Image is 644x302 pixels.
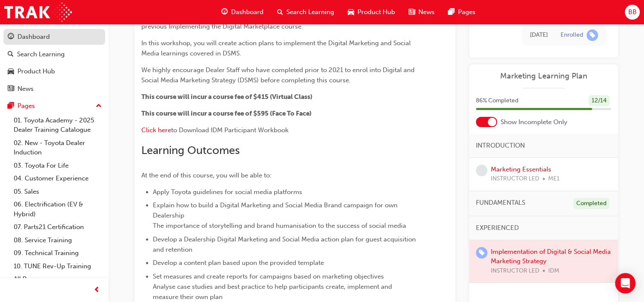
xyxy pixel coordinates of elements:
[491,174,539,184] span: INSTRUCTOR LED
[3,27,105,98] button: DashboardSearch LearningProduct HubNews
[8,68,14,75] span: car-icon
[589,95,610,107] div: 12 / 14
[231,7,263,17] span: Dashboard
[141,93,312,101] span: This course will incur a course fee of $415 (Virtual Class)
[3,46,105,62] a: Search Learning
[573,198,610,209] div: Completed
[476,71,611,81] a: Marketing Learning Plan
[141,126,171,134] a: Click here
[476,96,518,106] span: 86 % Completed
[8,102,14,110] span: pages-icon
[476,141,525,151] span: INTRODUCTION
[3,64,105,79] a: Product Hub
[3,81,105,97] a: News
[441,3,482,21] a: pages-iconPages
[141,66,416,84] span: We highly encourage Dealer Staff who have completed prior to 2021 to enrol into Digital and Socia...
[418,7,435,17] span: News
[141,144,240,157] span: Learning Outcomes
[10,114,105,136] a: 01. Toyota Academy - 2025 Dealer Training Catalogue
[476,165,487,176] span: learningRecordVerb_NONE-icon
[10,273,105,286] a: All Pages
[10,198,105,221] a: 06. Electrification (EV & Hybrid)
[153,273,394,301] span: Set measures and create reports for campaigns based on marketing objectives Analyse case studies ...
[10,185,105,198] a: 05. Sales
[153,188,302,196] span: Apply Toyota guidelines for social media platforms
[561,31,583,39] div: Enrolled
[8,51,14,58] span: search-icon
[8,85,14,93] span: news-icon
[491,166,551,173] a: Marketing Essentials
[141,39,412,57] span: In this workshop, you will create action plans to implement the Digital Marketing and Social Medi...
[625,5,640,20] button: BB
[10,172,105,185] a: 04. Customer Experience
[171,126,289,134] span: to Download IDM Participant Workbook
[141,171,272,179] span: At the end of this course, you will be able to:
[10,260,105,273] a: 10. TUNE Rev-Up Training
[476,223,519,233] span: EXPERIENCED
[286,7,334,17] span: Search Learning
[530,30,548,40] div: Wed Sep 24 2025 08:57:06 GMT+1000 (Australian Eastern Standard Time)
[94,285,100,296] span: prev-icon
[628,7,636,17] span: BB
[615,273,635,293] div: Open Intercom Messenger
[17,84,34,94] div: News
[96,101,102,112] span: up-icon
[3,29,105,45] a: Dashboard
[476,198,525,208] span: FUNDAMENTALS
[10,234,105,247] a: 08. Service Training
[587,29,598,41] span: learningRecordVerb_ENROLL-icon
[17,32,50,42] div: Dashboard
[4,3,72,22] img: Trak
[221,7,228,17] span: guage-icon
[277,7,283,17] span: search-icon
[358,7,395,17] span: Product Hub
[153,259,324,267] span: Develop a content plan based upon the provided template
[270,3,341,21] a: search-iconSearch Learning
[10,221,105,234] a: 07. Parts21 Certification
[402,3,441,21] a: news-iconNews
[141,110,312,117] span: This course will incur a course fee of $595 (Face To Face)
[3,98,105,114] button: Pages
[476,247,487,258] span: learningRecordVerb_ENROLL-icon
[341,3,402,21] a: car-iconProduct Hub
[348,7,354,17] span: car-icon
[448,7,455,17] span: pages-icon
[409,7,415,17] span: news-icon
[17,101,35,111] div: Pages
[17,67,55,76] div: Product Hub
[8,33,14,41] span: guage-icon
[215,3,270,21] a: guage-iconDashboard
[10,159,105,172] a: 03. Toyota For Life
[10,247,105,260] a: 09. Technical Training
[548,174,560,184] span: ME1
[501,117,567,127] span: Show Incomplete Only
[153,201,406,229] span: Explain how to build a Digital Marketing and Social Media Brand campaign for own Dealership The i...
[10,136,105,159] a: 02. New - Toyota Dealer Induction
[17,49,65,59] div: Search Learning
[153,235,418,253] span: Develop a Dealership Digital Marketing and Social Media action plan for guest acquisition and ret...
[458,7,475,17] span: Pages
[141,2,404,30] span: The purpose of this course is to equip you with the skills, knowledge and tools needed to impleme...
